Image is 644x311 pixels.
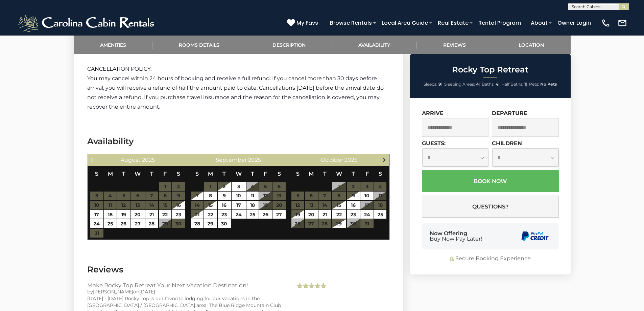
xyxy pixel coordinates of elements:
strong: No Pets [540,82,557,87]
img: mail-regular-white.png [618,18,627,28]
a: 24 [232,210,246,219]
span: Sleeps: [424,82,437,87]
label: Children [492,140,522,147]
a: 9 [347,192,360,200]
span: [PERSON_NAME] [93,289,133,295]
a: 15 [204,201,217,209]
a: 10 [232,192,246,200]
a: 21 [145,210,158,219]
a: 20 [305,210,318,219]
span: Friday [264,171,267,177]
a: 16 [347,201,360,209]
label: Guests: [422,140,446,147]
span: Baths: [482,82,495,87]
span: 2025 [344,157,357,163]
a: 9 [218,192,231,200]
span: Half Baths: [501,82,523,87]
span: Friday [365,171,369,177]
a: Description [246,36,332,54]
span: Sleeping Areas: [444,82,475,87]
img: phone-regular-white.png [601,18,611,28]
a: Local Area Guide [378,17,431,29]
strong: 1 [524,82,526,87]
a: 15 [332,201,346,209]
h3: Reviews [87,264,390,275]
span: Next [382,157,387,162]
span: 2025 [248,157,261,163]
a: 27 [130,219,145,228]
a: 25 [374,210,386,219]
span: My Favs [296,19,318,27]
a: 17 [232,201,246,209]
a: Rooms Details [152,36,246,54]
span: 2025 [142,157,155,163]
span: Wednesday [336,171,342,177]
a: Amenities [74,36,153,54]
a: 19 [117,210,130,219]
span: Monday [309,171,314,177]
span: Saturday [278,171,281,177]
h2: Rocky Top Retreat [412,65,569,74]
a: 21 [318,210,331,219]
li: | [482,80,500,89]
strong: 4 [496,82,498,87]
span: Wednesday [135,171,141,177]
a: 16 [218,201,231,209]
a: Availability [332,36,417,54]
a: 26 [259,210,272,219]
a: Next [380,155,388,164]
a: Location [492,36,571,54]
button: Questions? [422,196,559,218]
span: Saturday [379,171,382,177]
a: Real Estate [434,17,472,29]
span: August [121,157,141,163]
a: 29 [332,219,346,228]
a: Browse Rentals [327,17,375,29]
li: | [424,80,443,89]
a: 28 [145,219,158,228]
h3: Make Rocky Top Retreat Your Next Vacation Destination! [87,282,286,288]
a: 24 [360,210,374,219]
span: Sunday [296,171,300,177]
span: Monday [108,171,113,177]
a: My Favs [287,19,320,27]
a: 11 [246,192,259,200]
div: Now Offering [430,231,482,242]
a: 26 [117,219,130,228]
button: Book Now [422,170,559,192]
a: 23 [218,210,231,219]
span: Thursday [352,171,355,177]
a: 25 [104,219,117,228]
span: Tuesday [323,171,327,177]
a: 16 [172,201,185,209]
li: | [501,80,527,89]
a: 21 [191,210,204,219]
a: 10 [360,192,374,200]
a: 28 [191,219,204,228]
strong: 9 [438,82,441,87]
span: Pets: [529,82,539,87]
span: Sunday [195,171,199,177]
span: Monday [208,171,213,177]
a: 18 [104,210,117,219]
a: 19 [291,210,304,219]
a: 30 [218,219,231,228]
span: September [216,157,247,163]
a: 24 [90,219,103,228]
a: 8 [204,192,217,200]
a: 25 [246,210,259,219]
span: Sunday [95,171,98,177]
a: 23 [172,210,185,219]
a: 22 [204,210,217,219]
a: 2 [218,182,231,191]
a: 29 [204,219,217,228]
div: by on [87,288,286,295]
a: About [527,17,551,29]
span: Friday [163,171,167,177]
span: Tuesday [122,171,125,177]
span: October [321,157,343,163]
li: | [444,80,480,89]
a: 22 [332,210,346,219]
span: Thursday [251,171,254,177]
strong: 4 [476,82,479,87]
